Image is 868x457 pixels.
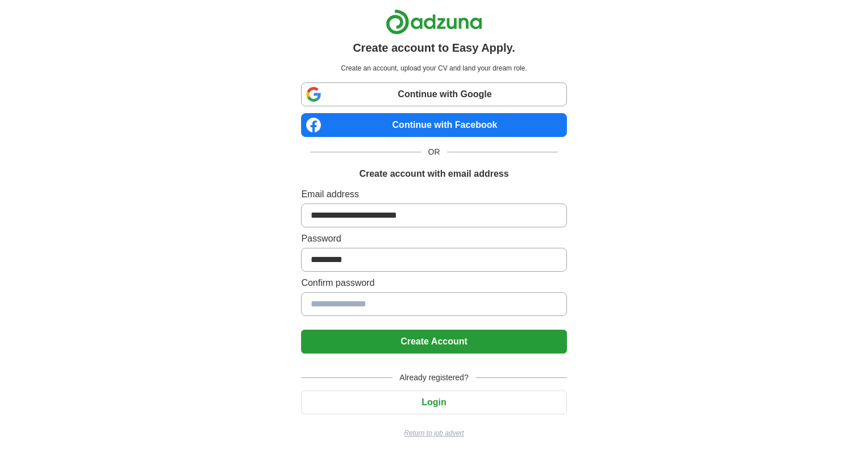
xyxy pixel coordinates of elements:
[301,276,566,290] label: Confirm password
[301,397,566,407] a: Login
[301,188,566,201] label: Email address
[422,146,447,158] span: OR
[386,9,482,35] img: Adzuna logo
[301,390,566,414] button: Login
[303,63,564,73] p: Create an account, upload your CV and land your dream role.
[353,39,515,56] h1: Create account to Easy Apply.
[393,372,475,384] span: Already registered?
[359,167,508,181] h1: Create account with email address
[301,232,566,246] label: Password
[301,113,566,137] a: Continue with Facebook
[301,330,566,354] button: Create Account
[301,428,566,438] a: Return to job advert
[301,82,566,106] a: Continue with Google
